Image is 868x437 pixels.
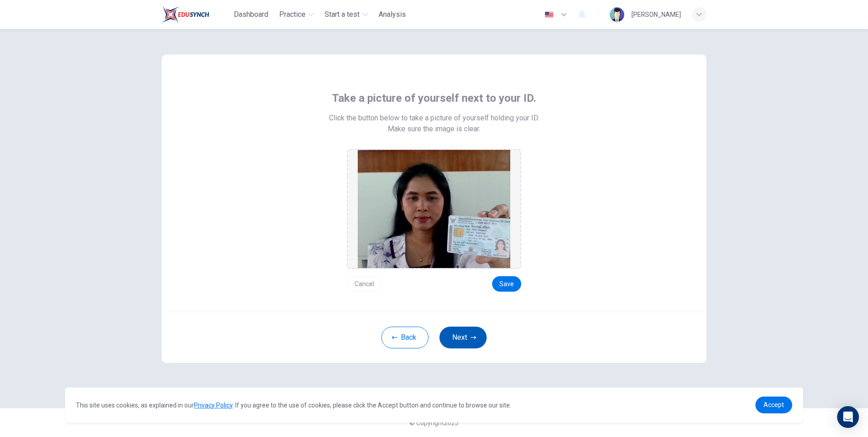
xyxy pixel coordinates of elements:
span: © Copyright 2025 [409,419,459,427]
button: Back [381,327,429,348]
a: Train Test logo [162,5,230,24]
span: Accept [764,401,784,408]
button: Start a test [321,6,371,23]
span: This site uses cookies, as explained in our . If you agree to the use of cookies, please click th... [76,402,511,409]
span: Take a picture of yourself next to your ID. [332,91,536,105]
img: en [543,11,555,18]
img: Profile picture [610,7,624,22]
span: Click the button below to take a picture of yourself holding your ID. [329,113,539,124]
div: cookieconsent [65,387,803,422]
span: Analysis [379,9,406,20]
a: Privacy Policy [194,402,232,409]
span: Practice [279,9,306,20]
span: Start a test [325,9,360,20]
div: [PERSON_NAME] [631,9,681,20]
span: Dashboard [234,9,268,20]
img: Train Test logo [162,5,209,24]
button: Practice [276,6,317,23]
span: Make sure the image is clear. [388,124,480,134]
button: Dashboard [230,6,272,23]
button: Save [492,276,521,292]
button: Cancel [347,276,382,292]
button: Next [439,327,487,348]
button: Analysis [375,6,409,23]
div: Open Intercom Messenger [837,406,859,428]
a: dismiss cookie message [755,397,792,413]
img: preview screemshot [358,150,510,268]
